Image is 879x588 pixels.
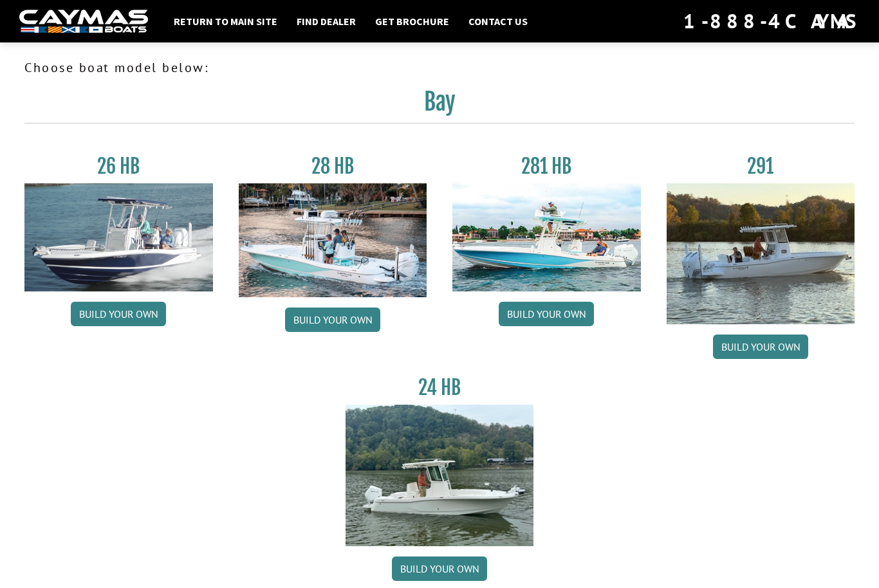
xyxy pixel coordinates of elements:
[667,183,855,324] img: 291_Thumbnail.jpg
[392,556,487,581] a: Build your own
[290,13,362,30] a: Find Dealer
[369,13,456,30] a: Get Brochure
[71,302,166,326] a: Build your own
[452,183,641,291] img: 28-hb-twin.jpg
[683,7,860,35] div: 1-888-4CAYMAS
[24,58,855,77] p: Choose boat model below:
[24,154,213,178] h3: 26 HB
[346,405,534,546] img: 24_HB_thumbnail.jpg
[462,13,534,30] a: Contact Us
[24,87,855,124] h2: Bay
[499,302,594,326] a: Build your own
[24,183,213,291] img: 26_new_photo_resized.jpg
[713,335,808,359] a: Build your own
[167,13,284,30] a: Return to main site
[239,183,427,297] img: 28_hb_thumbnail_for_caymas_connect.jpg
[667,154,855,178] h3: 291
[346,376,534,400] h3: 24 HB
[452,154,641,178] h3: 281 HB
[285,308,380,332] a: Build your own
[239,154,427,178] h3: 28 HB
[19,10,148,33] img: white-logo-c9c8dbefe5ff5ceceb0f0178aa75bf4bb51f6bca0971e226c86eb53dfe498488.png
